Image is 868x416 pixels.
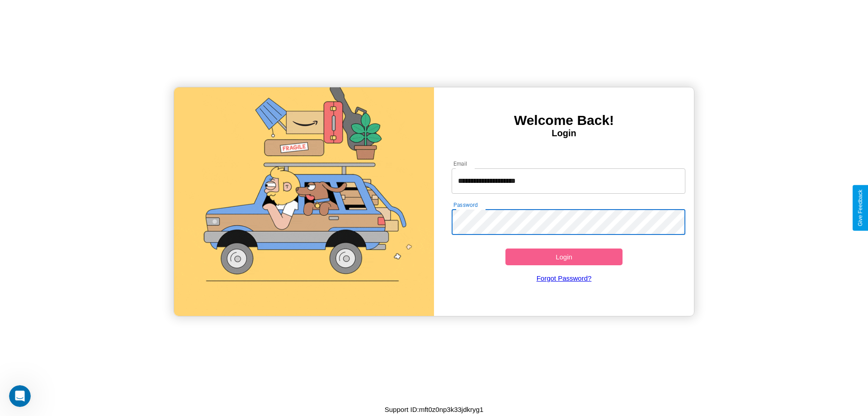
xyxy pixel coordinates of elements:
[447,265,681,291] a: Forgot Password?
[385,403,483,416] p: Support ID: mft0z0np3k33jdkryg1
[434,113,694,128] h3: Welcome Back!
[453,160,467,167] label: Email
[9,385,31,407] iframe: Intercom live chat
[434,128,694,139] h4: Login
[174,87,434,316] img: gif
[857,190,863,226] div: Give Feedback
[505,249,623,265] button: Login
[453,201,477,209] label: Password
